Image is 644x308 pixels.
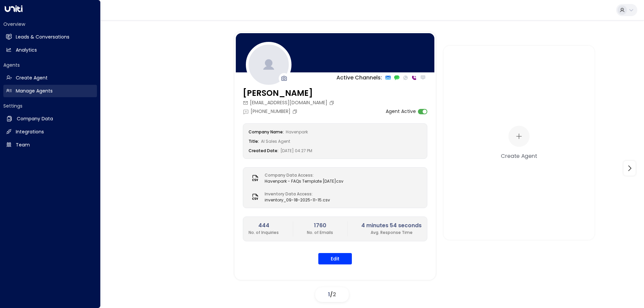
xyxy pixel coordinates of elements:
[3,126,97,138] a: Integrations
[249,222,279,230] h2: 444
[16,128,44,135] h2: Integrations
[3,44,97,56] a: Analytics
[249,138,259,144] label: Title:
[265,172,340,178] label: Company Data Access:
[16,34,69,41] h2: Leads & Conversations
[265,197,330,203] span: inventory_09-18-2025-11-15.csv
[307,230,333,236] p: No. of Emails
[333,291,336,298] span: 2
[315,287,349,302] div: /
[361,230,422,236] p: Avg. Response Time
[501,152,537,160] div: Create Agent
[16,141,30,148] h2: Team
[243,99,336,106] div: [EMAIL_ADDRESS][DOMAIN_NAME]
[16,87,53,95] h2: Manage Agents
[280,148,312,153] span: [DATE] 04:27 PM
[3,139,97,151] a: Team
[249,148,278,153] label: Created Date:
[328,291,330,298] span: 1
[243,108,299,115] div: [PHONE_NUMBER]
[3,113,97,125] a: Company Data
[361,222,422,230] h2: 4 minutes 54 seconds
[243,87,336,99] h3: [PERSON_NAME]
[16,74,48,81] h2: Create Agent
[318,253,352,264] button: Edit
[329,100,336,106] button: Copy
[3,85,97,97] a: Manage Agents
[3,21,97,27] h2: Overview
[249,129,284,135] label: Company Name:
[307,222,333,230] h2: 1760
[3,103,97,109] h2: Settings
[265,191,327,197] label: Inventory Data Access:
[17,115,53,122] h2: Company Data
[3,62,97,68] h2: Agents
[386,108,416,115] label: Agent Active
[3,31,97,43] a: Leads & Conversations
[249,230,279,236] p: No. of Inquiries
[265,178,343,184] span: Havenpark - FAQs Template [DATE]csv
[336,74,382,82] p: Active Channels:
[286,129,308,135] span: Havenpark
[16,47,37,54] h2: Analytics
[3,72,97,84] a: Create Agent
[261,138,290,144] span: AI Sales Agent
[292,109,299,114] button: Copy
